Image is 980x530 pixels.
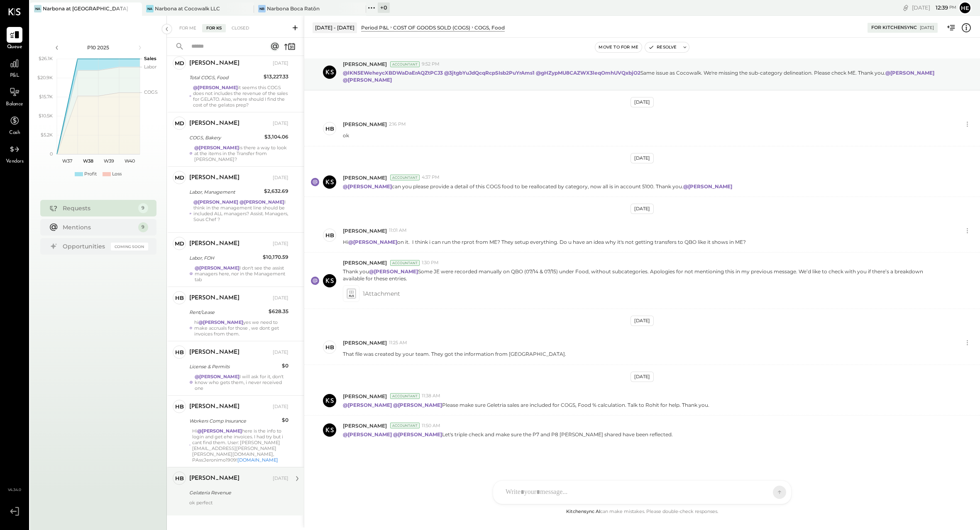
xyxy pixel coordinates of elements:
div: [DATE] [631,153,654,163]
p: can you please provide a detail of this COGS food to be reallocated by category, now all is in ac... [343,183,733,190]
div: [DATE] [273,295,288,301]
div: Narbona at Cocowalk LLC [155,5,220,12]
div: Md [175,240,184,248]
strong: @[PERSON_NAME] [343,431,392,438]
div: For KitchenSync [871,24,917,31]
div: Accountant [390,423,420,428]
div: I don't see the assist managers here, nor in the Management tab [195,265,288,282]
strong: @[PERSON_NAME] [369,268,418,275]
button: He [958,1,972,15]
div: Total COGS, Food [189,73,261,82]
div: it seems this COGS does not includes the revenue of the sales for GELATO. Also, where should I fi... [193,85,288,108]
span: Cash [9,129,20,137]
span: [PERSON_NAME] [343,121,387,128]
strong: @[PERSON_NAME] [197,428,242,434]
strong: @[PERSON_NAME] [195,374,240,379]
span: [PERSON_NAME] [343,61,387,68]
div: + 0 [378,2,390,13]
div: [DATE] [912,4,956,12]
span: [PERSON_NAME] [343,422,387,429]
p: Same issue as Cocowalk. We're missing the sub-category delineation. Please check ME. Thank you. [343,69,942,83]
div: HB [175,403,184,411]
div: Rent/Lease [189,308,266,316]
div: 9 [138,222,148,232]
div: [DATE] [273,241,288,247]
strong: @[PERSON_NAME] [393,402,442,408]
text: W39 [103,158,114,164]
strong: @[PERSON_NAME] [240,199,284,205]
text: $20.9K [37,75,53,80]
div: [DATE] [273,175,288,181]
div: Period P&L [361,24,389,31]
strong: @[PERSON_NAME] [343,77,392,83]
strong: @[PERSON_NAME] [193,199,238,205]
span: Vendors [6,158,24,165]
span: 1:30 PM [422,260,439,266]
div: HB [175,474,184,482]
div: 9 [138,203,148,213]
div: Closed [227,24,253,32]
div: $0 [282,416,288,424]
span: 11:25 AM [389,340,407,346]
div: Md [175,59,184,67]
div: [DATE] [631,97,654,107]
div: copy link [902,3,910,12]
strong: @lKN5EWeheycXBDWaDaErAQZtPCJ3 [343,70,443,76]
strong: @[PERSON_NAME] [348,239,397,245]
span: 11:01 AM [389,227,407,234]
div: NB [258,5,266,12]
strong: @[PERSON_NAME] [683,183,732,190]
span: 9:52 PM [422,61,440,68]
text: $10.5K [39,113,53,119]
div: Labor, Management [189,188,261,196]
div: I think in the management line should be included ALL managers? Assist. Managers, Sous Chef ? [193,199,288,228]
span: [PERSON_NAME] [343,174,387,181]
div: HB [325,231,334,239]
strong: @[PERSON_NAME] [885,70,934,76]
div: [PERSON_NAME] [189,294,240,302]
text: $15.7K [39,94,53,100]
p: ok [343,132,349,139]
div: [DATE] [273,120,288,127]
div: Coming Soon [111,243,148,250]
strong: @[PERSON_NAME] [194,145,239,151]
div: $13,227.33 [264,73,288,81]
div: COGS, Food [474,24,505,31]
a: Queue [0,27,29,51]
div: ok perfect [189,500,288,511]
div: Narbona Boca Ratōn [267,5,320,12]
p: Thank you Some JE were recorded manually on QBO (07/14 & 07/15) under Food, without subcategories... [343,268,942,282]
button: Resolve [645,42,680,52]
span: Balance [6,101,23,108]
div: Mentions [63,223,134,231]
div: Requests [63,204,134,212]
div: For KS [202,24,226,32]
div: Workers Comp Insurance [189,417,279,425]
div: P10 2025 [63,44,134,51]
div: [PERSON_NAME] [189,348,240,357]
div: [PERSON_NAME] [189,119,240,128]
div: [PERSON_NAME] [189,174,240,182]
div: Loss [112,171,122,177]
strong: @[PERSON_NAME] [343,402,392,408]
div: [PERSON_NAME] [189,240,240,248]
div: Na [34,5,42,12]
div: [PERSON_NAME] [189,403,240,411]
div: $628.35 [269,307,288,316]
div: Profit [84,171,97,177]
span: 4:37 PM [422,174,440,181]
div: Accountant [390,260,420,266]
div: [DATE] - [DATE] [313,22,357,33]
div: Opportunities [63,242,107,250]
text: Labor [144,64,156,70]
a: Cash [0,113,29,137]
strong: @[PERSON_NAME] [193,85,238,90]
div: [DATE] [920,25,934,31]
strong: @gHZypMU8CAZWX3leqOmhUVQxbjO2 [536,70,640,76]
strong: @[PERSON_NAME] [393,431,442,438]
p: Let's triple check and make sure the P7 and P8 [PERSON_NAME] shared have been reflected. [343,431,673,438]
div: Accountant [390,175,420,180]
text: 0 [50,151,53,157]
span: 11:50 AM [422,423,440,429]
div: I will ask for it, don't know who gets them, i never received one [195,374,288,391]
